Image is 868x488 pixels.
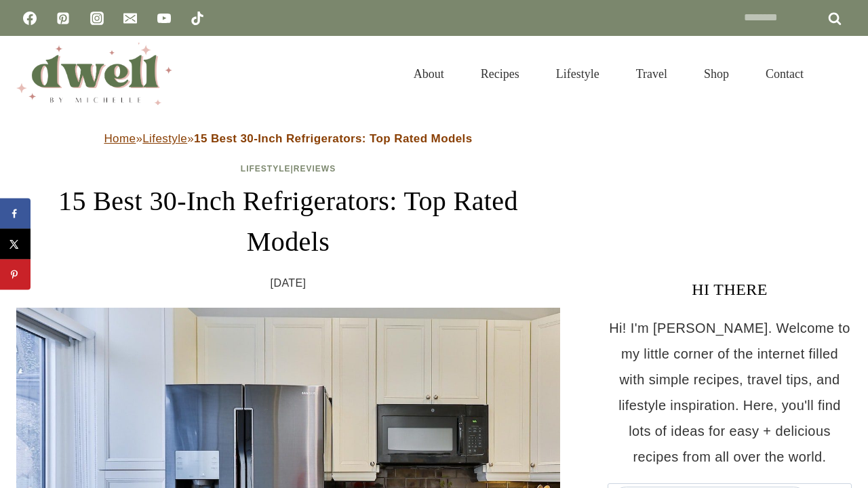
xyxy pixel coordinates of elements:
a: Lifestyle [538,50,618,98]
a: Travel [618,50,686,98]
h3: HI THERE [608,277,852,302]
a: Contact [747,50,822,98]
a: Facebook [16,5,43,32]
span: | [241,164,336,174]
nav: Primary Navigation [395,50,822,98]
h1: 15 Best 30-Inch Refrigerators: Top Rated Models [16,181,560,262]
a: Home [104,132,136,145]
a: TikTok [184,5,211,32]
a: Lifestyle [241,164,291,174]
a: Recipes [462,50,538,98]
span: » » [104,132,472,145]
a: Lifestyle [142,132,187,145]
time: [DATE] [271,273,307,293]
p: Hi! I'm [PERSON_NAME]. Welcome to my little corner of the internet filled with simple recipes, tr... [608,315,852,470]
a: YouTube [151,5,178,32]
button: View Search Form [829,62,852,85]
a: Shop [686,50,747,98]
a: About [395,50,462,98]
strong: 15 Best 30-Inch Refrigerators: Top Rated Models [194,132,473,145]
img: DWELL by michelle [16,43,172,105]
a: Pinterest [50,5,77,32]
a: Email [117,5,144,32]
a: Instagram [83,5,111,32]
a: Reviews [294,164,336,174]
